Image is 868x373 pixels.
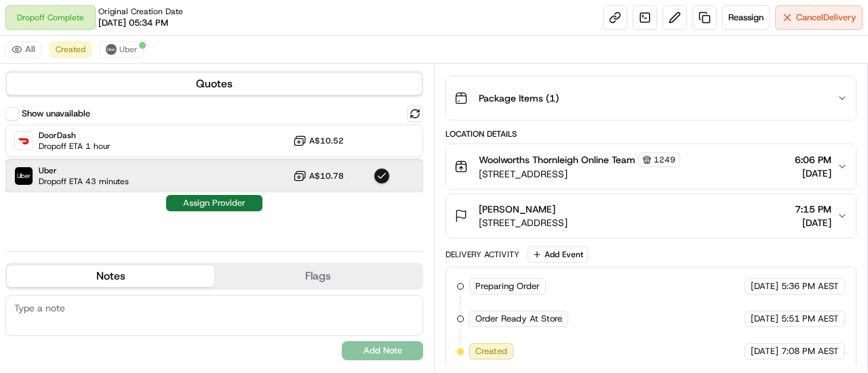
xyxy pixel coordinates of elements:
span: [DATE] [795,216,831,229]
span: 7:08 PM AEST [781,345,839,357]
button: Woolworths Thornleigh Online Team1249[STREET_ADDRESS]6:06 PM[DATE] [446,144,856,189]
button: Flags [214,265,422,287]
span: [DATE] [795,167,831,180]
button: Created [50,41,92,58]
span: Preparing Order [475,280,540,292]
span: Reassign [728,12,764,24]
span: [STREET_ADDRESS] [479,167,680,181]
button: A$10.52 [293,134,344,148]
span: 7:15 PM [795,202,831,216]
div: Location Details [446,129,856,139]
span: 6:06 PM [795,153,831,167]
span: Dropoff ETA 43 minutes [39,176,129,187]
span: Cancel Delivery [796,12,856,24]
button: All [5,41,41,58]
button: A$10.78 [293,169,344,183]
img: Uber [15,167,33,185]
span: [DATE] [751,313,778,325]
span: [DATE] [751,345,778,357]
button: Package Items (1) [446,76,856,120]
button: Notes [7,265,214,287]
span: [DATE] [751,280,778,292]
span: A$10.52 [309,135,344,146]
span: 5:51 PM AEST [781,313,839,325]
span: Uber [119,44,138,55]
button: [PERSON_NAME][STREET_ADDRESS]7:15 PM[DATE] [446,194,856,238]
span: Original Creation Date [98,6,183,17]
span: [PERSON_NAME] [479,202,555,216]
button: Quotes [7,73,422,95]
span: [DATE] 05:34 PM [98,17,168,29]
img: DoorDash [15,132,33,150]
span: DoorDash [39,130,111,141]
span: Package Items ( 1 ) [479,91,559,105]
div: Delivery Activity [446,249,519,260]
button: CancelDelivery [775,5,863,30]
span: 1249 [654,154,675,165]
button: Assign Provider [166,195,262,211]
label: Show unavailable [22,108,90,120]
span: [STREET_ADDRESS] [479,216,568,229]
button: Add Event [528,246,588,263]
span: Created [475,345,507,357]
span: Order Ready At Store [475,313,562,325]
span: A$10.78 [309,171,344,181]
button: Uber [100,41,144,58]
span: 5:36 PM AEST [781,280,839,292]
span: Dropoff ETA 1 hour [39,141,111,152]
img: uber-new-logo.jpeg [106,44,117,55]
span: Woolworths Thornleigh Online Team [479,153,635,167]
span: Uber [39,165,129,176]
span: Created [56,44,85,55]
button: Reassign [722,5,770,30]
